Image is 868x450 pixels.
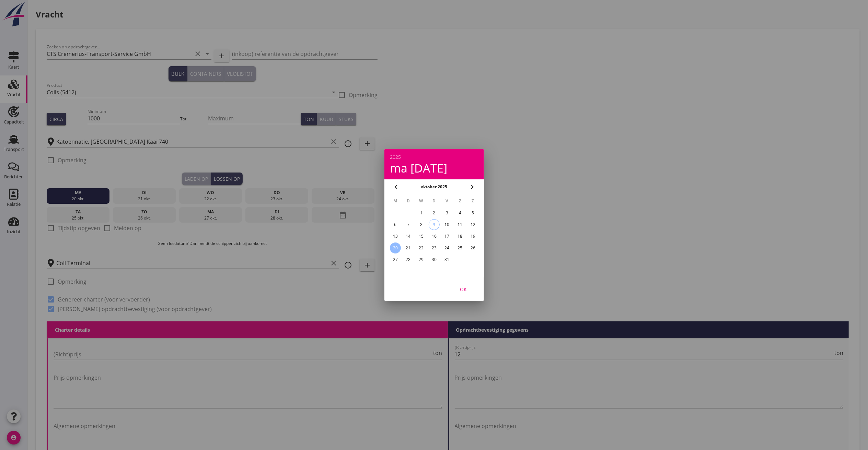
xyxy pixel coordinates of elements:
button: 2 [428,208,439,218]
button: 11 [454,219,465,230]
div: OK [454,286,473,293]
button: 10 [441,219,452,230]
th: D [402,195,414,207]
th: Z [467,195,479,207]
div: 2025 [390,155,478,159]
th: M [389,195,402,207]
button: 12 [467,219,478,230]
button: 16 [428,231,439,242]
button: 15 [416,231,427,242]
button: 21 [403,242,414,253]
button: 13 [390,231,401,242]
button: 14 [403,231,414,242]
button: 3 [441,208,452,218]
button: 23 [428,242,439,253]
button: 29 [416,254,427,265]
button: 18 [454,231,465,242]
th: V [441,195,453,207]
button: 20 [390,242,401,253]
i: chevron_left [392,183,400,191]
button: 8 [416,219,427,230]
th: W [415,195,427,207]
button: 28 [403,254,414,265]
button: 5 [467,208,478,218]
button: 25 [454,242,465,253]
button: 17 [441,231,452,242]
button: 9 [428,219,439,230]
th: Z [454,195,466,207]
button: 24 [441,242,452,253]
button: 6 [390,219,401,230]
button: 4 [454,208,465,218]
button: 27 [390,254,401,265]
button: 1 [416,208,427,218]
div: 9 [429,220,439,230]
button: 7 [403,219,414,230]
i: chevron_right [468,183,476,191]
button: oktober 2025 [419,182,449,192]
div: ma [DATE] [390,162,478,174]
button: 22 [416,242,427,253]
th: D [428,195,440,207]
button: OK [448,283,478,295]
button: 26 [467,242,478,253]
button: 19 [467,231,478,242]
button: 30 [428,254,439,265]
button: 31 [441,254,452,265]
